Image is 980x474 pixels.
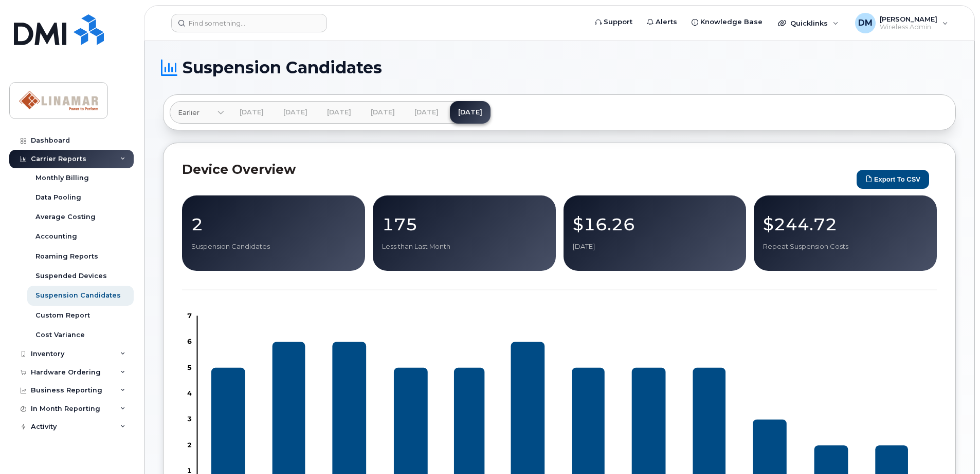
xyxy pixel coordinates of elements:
[178,108,199,117] span: Earlier
[182,162,851,177] h2: Device Overview
[857,170,929,189] button: Export to CSV
[763,215,928,233] p: $244.72
[187,337,192,345] tspan: 6
[231,101,272,124] a: [DATE]
[187,389,192,397] tspan: 4
[187,311,192,320] tspan: 7
[406,101,447,124] a: [DATE]
[573,242,737,251] p: [DATE]
[170,101,224,124] a: Earlier
[763,242,928,251] p: Repeat Suspension Costs
[275,101,316,124] a: [DATE]
[191,215,356,233] p: 2
[382,215,547,233] p: 175
[187,415,192,423] tspan: 3
[573,215,737,233] p: $16.26
[362,101,403,124] a: [DATE]
[191,242,356,251] p: Suspension Candidates
[187,363,192,371] tspan: 5
[187,441,192,449] tspan: 2
[183,60,382,75] span: Suspension Candidates
[319,101,359,124] a: [DATE]
[450,101,491,124] a: [DATE]
[382,242,547,251] p: Less than Last Month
